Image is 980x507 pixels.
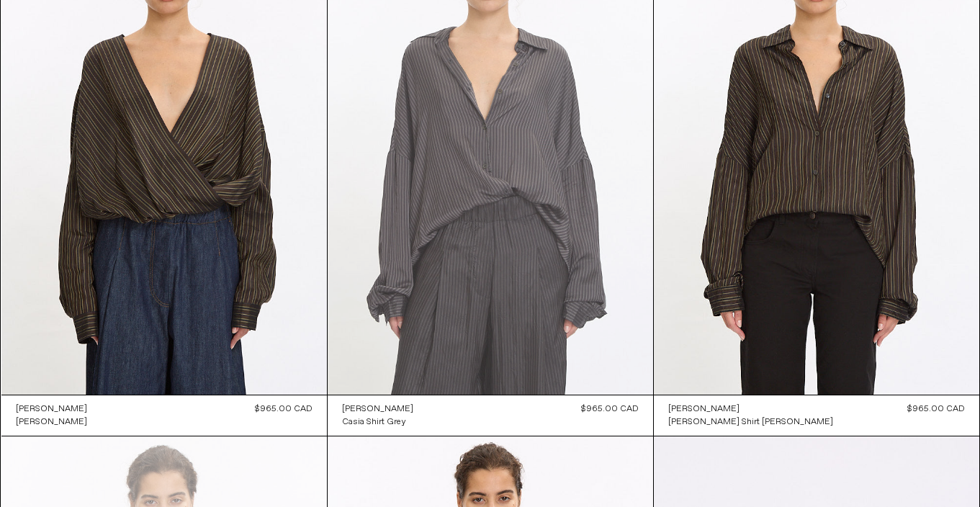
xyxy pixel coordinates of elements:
div: $965.00 CAD [581,403,639,416]
div: $965.00 CAD [907,403,965,416]
a: [PERSON_NAME] [16,416,87,429]
div: [PERSON_NAME] [668,403,740,416]
a: Casia Shirt Grey [342,416,413,429]
div: [PERSON_NAME] [16,416,87,429]
a: [PERSON_NAME] [668,403,833,416]
a: [PERSON_NAME] Shirt [PERSON_NAME] [668,416,833,429]
div: Casia Shirt Grey [342,416,406,429]
div: [PERSON_NAME] Shirt [PERSON_NAME] [668,416,833,429]
div: $965.00 CAD [255,403,313,416]
a: [PERSON_NAME] [342,403,413,416]
a: [PERSON_NAME] [16,403,87,416]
